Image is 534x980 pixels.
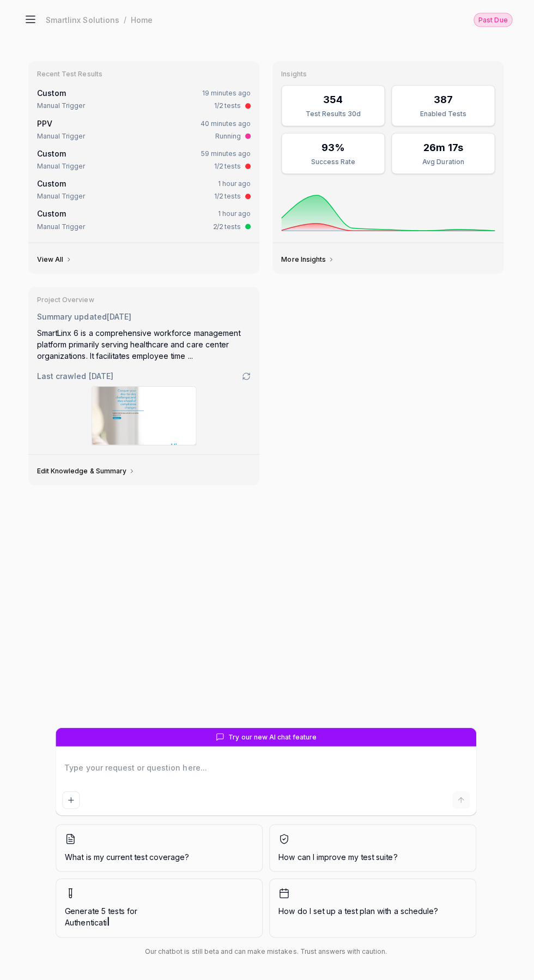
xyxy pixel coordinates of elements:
div: Manual Trigger [39,223,87,233]
span: How do I set up a test plan with a schedule? [280,903,467,915]
span: Custom [39,91,68,100]
button: What is my current test coverage? [58,822,264,870]
button: Add attachment [64,790,82,807]
div: 354 [324,94,344,109]
img: Screenshot [94,387,197,445]
h3: Insights [282,72,495,81]
span: Authenticati [67,916,108,925]
h3: Project Overview [39,297,252,305]
button: How do I set up a test plan with a schedule? [270,876,476,935]
span: Custom [39,151,68,160]
span: What is my current test coverage? [67,849,254,861]
div: 2/2 tests [214,223,242,233]
div: 1/2 tests [215,103,242,113]
span: Try our new AI chat feature [230,731,318,741]
time: [DATE] [108,313,133,322]
div: Running [216,133,242,143]
span: Generate 5 tests for [67,903,254,926]
div: Test Results 30d [289,111,378,121]
span: Last crawled [39,371,115,382]
div: Our chatbot is still beta and can make mistakes. Trust answers with caution. [58,944,476,954]
div: Enabled Tests [399,111,488,121]
div: Success Rate [289,159,378,169]
a: Custom1 hour agoManual Trigger2/2 tests [37,207,254,235]
div: 387 [434,94,453,109]
time: 40 minutes ago [202,121,252,129]
a: PPV40 minutes agoManual TriggerRunning [37,117,254,145]
div: 93% [322,142,345,157]
div: SmartLinx 6 is a comprehensive workforce management platform primarily serving healthcare and car... [39,328,252,362]
div: Manual Trigger [39,103,87,113]
a: Go to crawling settings [243,372,252,381]
div: 1/2 tests [215,193,242,203]
div: / [125,16,128,27]
div: 1/2 tests [215,163,242,173]
time: 59 minutes ago [202,151,252,159]
a: More Insights [282,256,335,265]
div: Home [132,16,154,27]
a: Custom19 minutes agoManual Trigger1/2 tests [37,87,254,115]
a: Edit Knowledge & Summary [39,467,137,476]
time: 19 minutes ago [203,91,252,99]
div: Smartlinx Solutions [48,16,121,27]
a: PPV [39,121,54,130]
a: Custom1 hour agoManual Trigger1/2 tests [37,177,254,205]
button: Past Due [474,15,512,29]
time: 1 hour ago [219,211,252,219]
time: 1 hour ago [219,181,252,189]
button: How can I improve my test suite? [270,822,476,870]
div: Manual Trigger [39,163,87,173]
div: Manual Trigger [39,193,87,203]
span: How can I improve my test suite? [280,849,467,861]
span: Custom [39,181,68,190]
div: 26m 17s [424,142,463,157]
a: View All [39,256,74,265]
a: Custom59 minutes agoManual Trigger1/2 tests [37,147,254,175]
span: Custom [39,211,68,220]
div: Avg Duration [399,159,488,169]
span: Summary updated [39,313,108,322]
button: Generate 5 tests forAuthenticati [58,876,264,935]
div: Manual Trigger [39,133,87,143]
time: [DATE] [90,372,115,381]
h3: Recent Test Results [39,72,252,81]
